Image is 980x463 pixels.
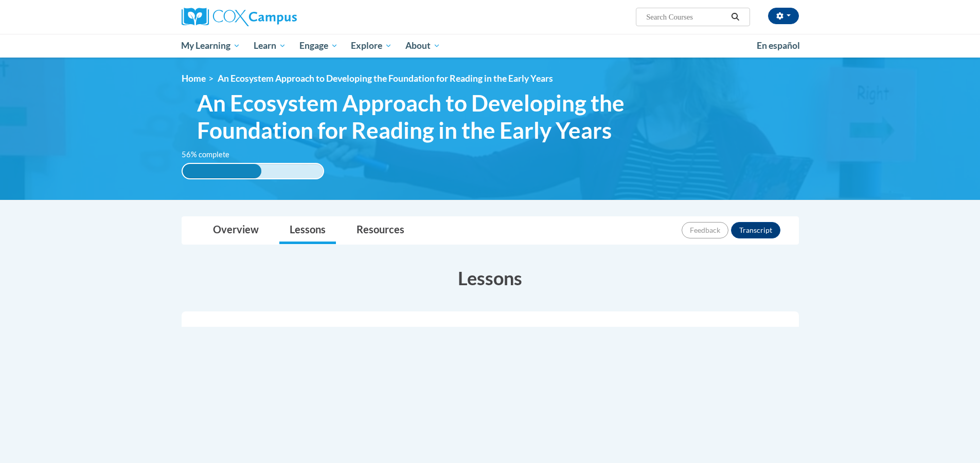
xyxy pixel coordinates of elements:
input: Search Courses [645,11,727,23]
label: 56% complete [182,149,241,160]
a: En español [750,35,807,57]
span: An Ecosystem Approach to Developing the Foundation for Reading in the Early Years [218,73,553,84]
button: Account Settings [768,8,799,24]
a: Resources [346,217,415,244]
a: Explore [344,34,399,58]
button: Feedback [682,222,728,238]
a: Overview [203,217,269,244]
span: Engage [299,40,338,52]
div: Main menu [166,34,814,58]
button: Search [727,11,743,23]
span: En español [757,40,800,51]
a: Cox Campus [182,8,377,26]
div: 56% complete [183,164,261,178]
img: Cox Campus [182,8,297,26]
a: My Learning [175,34,247,58]
a: Engage [293,34,345,58]
a: Home [182,73,206,84]
a: About [399,34,447,58]
span: About [405,40,440,52]
span: My Learning [181,40,240,52]
button: Transcript [731,222,780,238]
a: Learn [247,34,293,58]
h3: Lessons [182,265,799,291]
span: An Ecosystem Approach to Developing the Foundation for Reading in the Early Years [197,89,656,144]
span: Explore [351,40,392,52]
span: Learn [254,40,286,52]
a: Lessons [279,217,336,244]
